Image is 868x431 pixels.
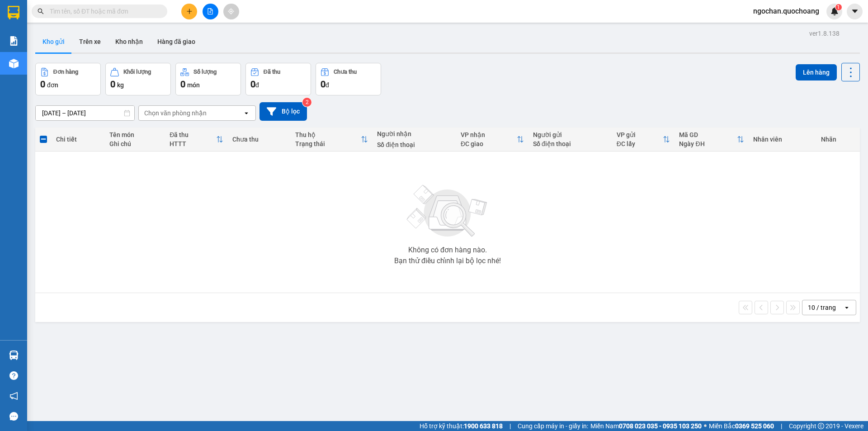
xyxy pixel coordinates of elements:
button: Đã thu0đ [245,63,311,95]
span: 0 [250,79,255,90]
div: Trạng thái [295,140,361,147]
button: Bộ lọc [259,102,307,121]
div: Ngày ĐH [679,140,737,147]
strong: 0708 023 035 - 0935 103 250 [619,422,702,430]
span: copyright [818,423,824,429]
span: | [781,421,782,431]
img: warehouse-icon [9,350,19,360]
div: Nhãn [821,136,855,143]
img: icon-new-feature [830,7,839,15]
span: message [9,412,18,421]
span: Miền Bắc [709,421,774,431]
div: Tên món [109,131,160,138]
button: Hàng đã giao [150,31,203,52]
button: Kho gửi [35,31,72,52]
button: Kho nhận [108,31,150,52]
div: Mã GD [679,131,737,138]
span: file-add [207,8,213,14]
button: Lên hàng [796,64,837,81]
span: 0 [110,79,115,90]
th: Toggle SortBy [456,128,528,152]
span: 0 [321,79,325,90]
span: Cung cấp máy in - giấy in: [518,421,588,431]
span: Hỗ trợ kỹ thuật: [420,421,503,431]
span: search [38,8,44,14]
div: Đã thu [170,131,216,138]
div: Nhân viên [753,136,811,143]
div: Chưa thu [334,69,357,75]
div: Chọn văn phòng nhận [144,109,207,118]
span: aim [228,8,234,14]
input: Select a date range. [36,106,134,120]
div: VP gửi [617,131,663,138]
div: Người gửi [533,131,608,138]
div: Số điện thoại [533,140,608,147]
div: Đơn hàng [53,69,78,75]
div: Ghi chú [109,140,160,147]
div: Số điện thoại [377,141,452,148]
span: đ [325,81,329,89]
th: Toggle SortBy [165,128,228,152]
span: 0 [180,79,185,90]
div: Thu hộ [295,131,361,138]
strong: 0369 525 060 [735,422,774,430]
span: đơn [47,81,58,89]
button: Khối lượng0kg [105,63,171,95]
span: kg [117,81,124,89]
th: Toggle SortBy [675,128,749,152]
button: caret-down [847,4,863,19]
span: caret-down [851,7,859,15]
span: | [509,421,511,431]
div: ĐC lấy [617,140,663,147]
button: Số lượng0món [175,63,241,95]
div: Chi tiết [56,136,100,143]
button: plus [181,4,197,19]
img: svg+xml;base64,PHN2ZyBjbGFzcz0ibGlzdC1wbHVnX19zdmciIHhtbG5zPSJodHRwOi8vd3d3LnczLm9yZy8yMDAwL3N2Zy... [402,180,493,243]
span: plus [186,8,193,14]
span: question-circle [9,371,18,380]
sup: 1 [835,4,842,10]
span: đ [255,81,259,89]
svg: open [243,109,250,117]
span: ngochan.quochoang [746,5,826,17]
th: Toggle SortBy [612,128,675,152]
sup: 2 [302,98,311,107]
div: Số lượng [193,69,217,75]
button: Đơn hàng0đơn [35,63,101,95]
div: 10 / trang [808,303,836,312]
span: 1 [837,4,840,10]
div: VP nhận [461,131,517,138]
strong: 1900 633 818 [464,422,503,430]
div: Bạn thử điều chỉnh lại bộ lọc nhé! [394,257,501,265]
th: Toggle SortBy [291,128,373,152]
span: 0 [40,79,45,90]
div: Chưa thu [232,136,286,143]
input: Tìm tên, số ĐT hoặc mã đơn [50,6,156,16]
button: Chưa thu0đ [316,63,381,95]
svg: open [843,304,850,311]
img: solution-icon [9,36,19,46]
span: món [187,81,200,89]
button: aim [223,4,239,19]
span: ⚪️ [704,424,707,428]
div: ĐC giao [461,140,517,147]
img: logo-vxr [8,6,19,19]
div: Người nhận [377,130,452,137]
div: Không có đơn hàng nào. [408,246,487,254]
button: Trên xe [72,31,108,52]
span: Miền Nam [590,421,702,431]
div: Khối lượng [123,69,151,75]
div: Đã thu [264,69,280,75]
div: HTTT [170,140,216,147]
button: file-add [203,4,218,19]
img: warehouse-icon [9,59,19,68]
span: notification [9,392,18,400]
div: ver 1.8.138 [809,28,840,38]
